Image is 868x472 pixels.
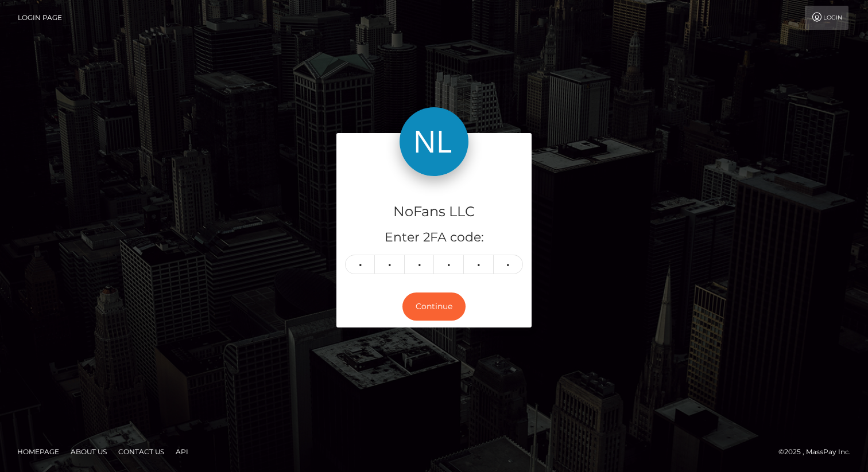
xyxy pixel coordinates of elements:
button: Continue [402,292,466,321]
div: © 2025 , MassPay Inc. [778,446,859,458]
a: Login Page [18,6,62,30]
a: About Us [66,443,111,461]
h4: NoFans LLC [345,202,523,222]
a: Contact Us [114,443,169,461]
h5: Enter 2FA code: [345,229,523,247]
a: Homepage [13,443,64,461]
img: NoFans LLC [400,107,468,176]
a: API [171,443,193,461]
a: Login [805,6,848,30]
